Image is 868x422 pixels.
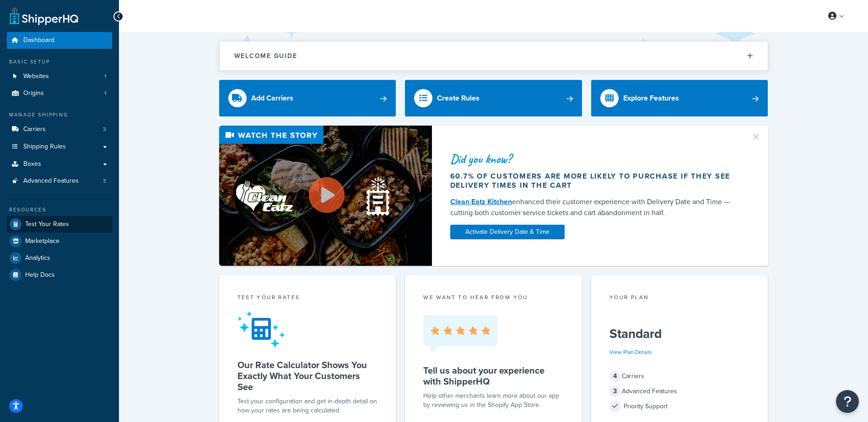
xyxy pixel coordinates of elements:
span: Help Docs [25,271,55,279]
span: Origins [23,90,44,97]
a: Websites1 [7,68,112,85]
h5: Tell us about your experience with ShipperHQ [423,365,564,387]
div: Carriers [609,370,750,383]
span: 3 [609,386,620,397]
img: Video thumbnail [219,126,432,266]
span: 1 [104,90,106,97]
div: Explore Features [623,92,679,105]
a: Marketplace [7,233,112,249]
a: Origins1 [7,85,112,102]
a: Dashboard [7,32,112,49]
h5: Standard [609,327,750,341]
div: Did you know? [450,153,739,165]
a: Boxes [7,156,112,173]
a: Help Docs [7,267,112,283]
a: Shipping Rules [7,138,112,155]
h5: Our Rate Calculator Shows You Exactly What Your Customers See [237,359,378,392]
a: Carriers3 [7,121,112,138]
span: 3 [103,126,106,133]
li: Websites [7,68,112,85]
span: Analytics [25,254,50,262]
span: Marketplace [25,237,59,245]
span: 4 [609,371,620,382]
a: Explore Features [591,80,768,116]
button: Welcome Guide [220,42,768,70]
div: Add Carriers [251,92,293,105]
button: Open Resource Center [836,390,859,413]
p: we want to hear from you [423,293,564,301]
span: Carriers [23,126,46,133]
div: Test your rates [237,293,378,304]
div: enhanced their customer experience with Delivery Date and Time — cutting both customer service ti... [450,196,739,218]
a: Advanced Features3 [7,173,112,190]
div: Basic Setup [7,58,112,66]
span: Shipping Rules [23,143,66,151]
a: Create Rules [405,80,582,116]
span: 3 [103,177,106,185]
h2: Welcome Guide [234,53,297,59]
p: Help other merchants learn more about our app by reviewing us in the Shopify App Store. [423,391,564,410]
div: Manage Shipping [7,111,112,119]
div: Resources [7,206,112,214]
li: Advanced Features [7,173,112,190]
span: Advanced Features [23,177,79,185]
div: Priority Support [609,400,750,413]
span: Websites [23,73,49,80]
div: Create Rules [437,92,480,105]
a: Test Your Rates [7,216,112,232]
li: Origins [7,85,112,102]
span: Dashboard [23,37,54,44]
a: Analytics [7,250,112,266]
a: Activate Delivery Date & Time [450,225,565,239]
a: View Plan Details [609,348,652,356]
div: Test your configuration and get in-depth detail on how your rates are being calculated. [237,397,378,415]
div: Your Plan [609,293,750,304]
li: Carriers [7,121,112,138]
span: 1 [104,73,106,80]
div: 60.7% of customers are more likely to purchase if they see delivery times in the cart [450,172,739,190]
a: Clean Eatz Kitchen [450,196,512,207]
span: Boxes [23,160,41,168]
span: Test Your Rates [25,221,69,228]
div: Advanced Features [609,385,750,398]
a: Add Carriers [219,80,396,116]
